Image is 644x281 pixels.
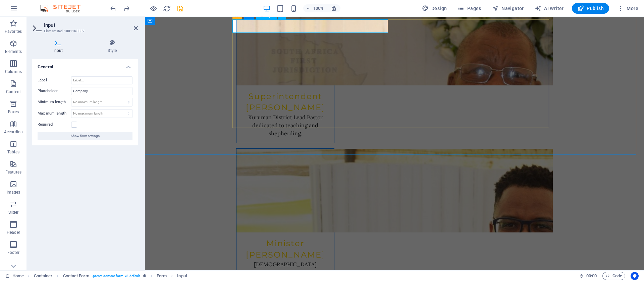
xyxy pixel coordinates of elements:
span: Input [266,13,275,17]
span: Design [422,5,447,12]
p: Tables [7,149,19,155]
p: Accordion [4,129,23,135]
button: More [614,3,641,14]
p: Images [7,190,20,195]
button: Show form settings [38,132,132,140]
h6: 100% [313,4,324,12]
p: Boxes [8,109,19,115]
span: Code [605,272,622,280]
i: Redo: Delete elements (Ctrl+Y, ⌘+Y) [123,5,130,12]
p: Columns [5,69,22,74]
i: Undo: Change text (Ctrl+Z) [109,5,117,12]
h4: General [32,59,138,71]
p: Favorites [5,29,22,34]
p: Features [5,169,21,175]
span: Click to select. Double-click to edit [177,272,187,280]
span: 00 00 [586,272,597,280]
h4: Style [87,40,138,54]
span: Click to select. Double-click to edit [157,272,167,280]
h6: Session time [579,272,597,280]
button: Pages [455,3,484,14]
label: Placeholder [38,87,71,95]
input: Label... [71,76,132,84]
button: Usercentrics [631,272,639,280]
i: Reload page [163,5,171,12]
span: : [591,273,592,278]
h2: Input [44,22,138,28]
button: Publish [572,3,609,14]
span: Show form settings [71,132,100,140]
button: AI Writer [532,3,567,14]
img: Editor Logo [39,4,89,12]
nav: breadcrumb [34,272,187,280]
a: Click to cancel selection. Double-click to open Pages [5,272,24,280]
span: More [617,5,638,12]
p: Slider [8,210,19,215]
p: Content [6,89,21,94]
p: Elements [5,49,22,54]
button: 100% [303,4,327,12]
label: Required [38,121,71,129]
button: redo [122,4,130,12]
p: Footer [7,250,19,255]
i: This element is a customizable preset [143,274,146,278]
button: save [176,4,184,12]
span: Pages [458,5,481,12]
input: Placeholder... [71,87,132,95]
button: undo [109,4,117,12]
div: Design (Ctrl+Alt+Y) [419,3,450,14]
button: Design [419,3,450,14]
h3: Element #ed-1001168089 [44,28,124,34]
h4: Input [32,40,87,54]
button: reload [163,4,171,12]
i: Save (Ctrl+S) [176,5,184,12]
button: Click here to leave preview mode and continue editing [149,4,157,12]
span: Navigator [492,5,524,12]
label: Maximum length [38,112,71,115]
span: . preset-contact-form-v3-default [92,272,141,280]
label: Label [38,76,71,84]
label: Minimum length [38,100,71,104]
span: Click to select. Double-click to edit [63,272,89,280]
p: Header [7,230,20,235]
button: Code [602,272,625,280]
span: Publish [577,5,604,12]
span: Click to select. Double-click to edit [34,272,53,280]
button: Navigator [489,3,527,14]
i: On resize automatically adjust zoom level to fit chosen device. [331,5,337,11]
span: AI Writer [535,5,564,12]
